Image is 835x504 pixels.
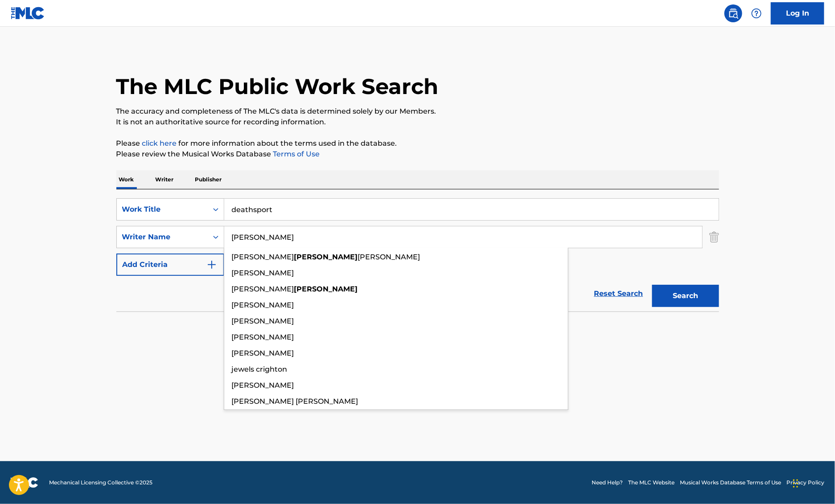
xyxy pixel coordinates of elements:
[728,8,739,19] img: search
[232,301,294,309] span: [PERSON_NAME]
[771,2,824,25] a: Log In
[232,381,294,389] span: [PERSON_NAME]
[232,269,294,277] span: [PERSON_NAME]
[153,170,177,189] p: Writer
[271,150,320,158] a: Terms of Use
[116,170,137,189] p: Work
[232,317,294,325] span: [PERSON_NAME]
[116,138,719,149] p: Please for more information about the terms used in the database.
[116,198,719,311] form: Search Form
[116,73,439,100] h1: The MLC Public Work Search
[294,285,358,293] strong: [PERSON_NAME]
[628,479,675,487] a: The MLC Website
[116,106,719,117] p: The accuracy and completeness of The MLC's data is determined solely by our Members.
[193,170,225,189] p: Publisher
[294,253,358,261] strong: [PERSON_NAME]
[790,461,835,504] iframe: Chat Widget
[652,285,719,307] button: Search
[793,470,798,497] div: Drag
[786,479,824,487] a: Privacy Policy
[122,232,202,242] div: Writer Name
[680,479,781,487] a: Musical Works Database Terms of Use
[724,4,742,22] a: Public Search
[592,479,623,487] a: Need Help?
[232,253,294,261] span: [PERSON_NAME]
[49,479,152,487] span: Mechanical Licensing Collective © 2025
[748,4,765,22] div: Help
[232,365,288,373] span: jewels crighton
[116,117,719,127] p: It is not an authoritative source for recording information.
[122,204,202,215] div: Work Title
[116,149,719,160] p: Please review the Musical Works Database
[11,477,38,488] img: logo
[358,253,420,261] span: [PERSON_NAME]
[232,397,358,406] span: [PERSON_NAME] [PERSON_NAME]
[709,226,719,248] img: Delete Criterion
[232,333,294,341] span: [PERSON_NAME]
[590,284,648,303] a: Reset Search
[232,349,294,357] span: [PERSON_NAME]
[11,7,45,20] img: MLC Logo
[751,8,762,19] img: help
[116,254,224,276] button: Add Criteria
[232,285,294,293] span: [PERSON_NAME]
[142,139,177,148] a: click here
[206,259,217,270] img: 9d2ae6d4665cec9f34b9.svg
